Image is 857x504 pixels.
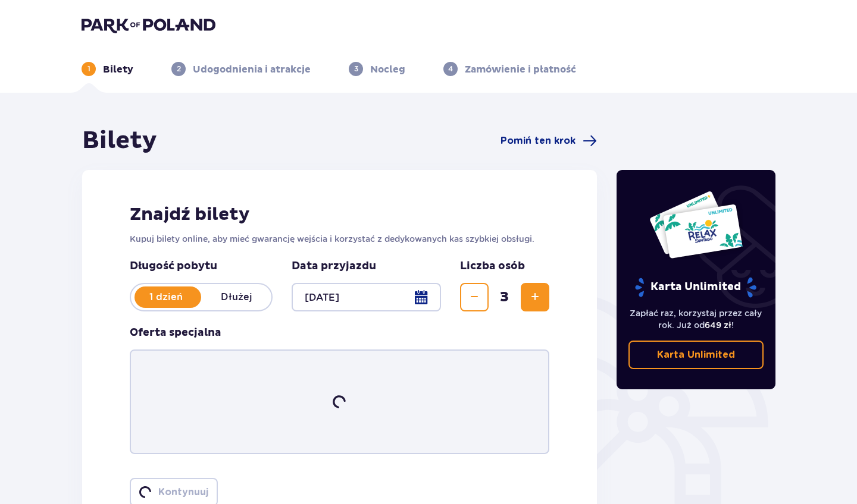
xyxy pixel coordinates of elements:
[131,291,201,304] p: 1 dzień
[491,288,518,306] span: 3
[193,63,311,76] p: Udogodnienia i atrakcje
[87,64,90,74] p: 1
[657,348,735,361] p: Karta Unlimited
[460,259,525,273] p: Liczba osób
[501,134,597,148] a: Pomiń ten krok
[130,203,549,226] h2: Znajdź bilety
[82,62,133,76] div: 1Bilety
[349,62,405,76] div: 3Nocleg
[354,64,358,74] p: 3
[177,64,181,74] p: 2
[370,63,405,76] p: Nocleg
[634,277,758,298] p: Karta Unlimited
[521,283,549,311] button: Zwiększ
[448,64,453,74] p: 4
[103,63,133,76] p: Bilety
[82,17,215,33] img: Park of Poland logo
[201,291,271,304] p: Dłużej
[443,62,576,76] div: 4Zamówienie i płatność
[292,259,376,273] p: Data przyjazdu
[330,393,349,411] img: loader
[460,283,489,311] button: Zmniejsz
[705,320,731,330] span: 649 zł
[501,134,575,147] span: Pomiń ten krok
[82,126,157,156] h1: Bilety
[158,486,208,499] p: Kontynuuj
[649,190,743,259] img: Dwie karty całoroczne do Suntago z napisem 'UNLIMITED RELAX', na białym tle z tropikalnymi liśćmi...
[628,307,764,331] p: Zapłać raz, korzystaj przez cały rok. Już od !
[171,62,311,76] div: 2Udogodnienia i atrakcje
[130,326,221,340] h3: Oferta specjalna
[628,341,764,369] a: Karta Unlimited
[130,259,273,273] p: Długość pobytu
[465,63,576,76] p: Zamówienie i płatność
[138,485,152,499] img: loader
[130,233,549,245] p: Kupuj bilety online, aby mieć gwarancję wejścia i korzystać z dedykowanych kas szybkiej obsługi.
